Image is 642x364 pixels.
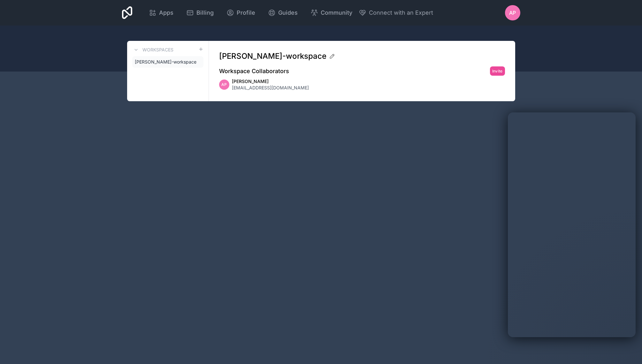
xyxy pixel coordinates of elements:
[305,6,357,20] a: Community
[321,8,352,17] span: Community
[232,85,309,91] span: [EMAIL_ADDRESS][DOMAIN_NAME]
[144,6,179,20] a: Apps
[237,8,255,17] span: Profile
[132,56,203,68] a: [PERSON_NAME]-workspace
[159,8,173,17] span: Apps
[142,47,173,53] h3: Workspaces
[369,8,433,17] span: Connect with an Expert
[221,82,227,87] span: AP
[196,8,214,17] span: Billing
[620,342,636,358] iframe: Intercom live chat
[359,8,433,17] button: Connect with an Expert
[232,78,309,85] span: [PERSON_NAME]
[219,51,326,61] span: [PERSON_NAME]-workspace
[221,6,260,20] a: Profile
[263,6,303,20] a: Guides
[135,59,196,65] span: [PERSON_NAME]-workspace
[181,6,219,20] a: Billing
[219,67,289,76] h2: Workspace Collaborators
[132,46,173,54] a: Workspaces
[490,66,505,76] button: Invite
[508,112,636,337] iframe: Intercom live chat
[278,8,298,17] span: Guides
[509,9,516,17] span: AP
